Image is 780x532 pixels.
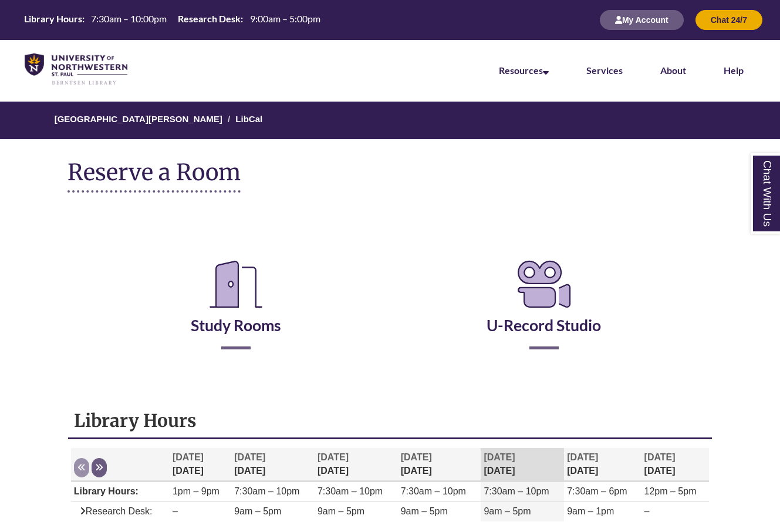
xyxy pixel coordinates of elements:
span: [DATE] [234,452,265,462]
span: 9am – 1pm [567,506,614,516]
th: Research Desk: [173,12,245,25]
span: 7:30am – 6pm [567,486,627,496]
div: Reserve a Room [67,222,713,384]
th: [DATE] [564,448,641,482]
span: – [644,506,650,516]
button: Next week [92,458,107,477]
a: About [660,65,686,76]
span: 12pm – 5pm [644,486,697,496]
a: U-Record Studio [487,287,601,335]
h1: Library Hours [74,409,707,432]
span: Research Desk: [74,506,153,516]
span: 9am – 5pm [234,506,281,516]
td: Library Hours: [71,482,170,502]
a: [GEOGRAPHIC_DATA][PERSON_NAME] [55,114,222,124]
span: 9am – 5pm [318,506,364,516]
th: [DATE] [315,448,398,482]
th: [DATE] [481,448,564,482]
span: 7:30am – 10pm [234,486,299,496]
span: 7:30am – 10:00pm [91,13,167,24]
a: Services [586,65,623,76]
a: Resources [499,65,549,76]
span: – [173,506,178,516]
span: [DATE] [644,452,676,462]
span: 1pm – 9pm [173,486,220,496]
span: 9am – 5pm [401,506,448,516]
h1: Reserve a Room [67,160,241,193]
span: [DATE] [401,452,432,462]
nav: Breadcrumb [67,102,713,139]
a: LibCal [235,114,262,124]
button: Previous week [74,458,89,477]
a: My Account [600,15,684,25]
img: UNWSP Library Logo [25,53,127,86]
span: 7:30am – 10pm [484,486,549,496]
a: Chat 24/7 [695,15,762,25]
span: [DATE] [318,452,349,462]
span: [DATE] [567,452,598,462]
th: [DATE] [231,448,315,482]
th: [DATE] [398,448,481,482]
span: 7:30am – 10pm [401,486,466,496]
a: Hours Today [19,12,325,28]
span: [DATE] [484,452,515,462]
span: [DATE] [173,452,204,462]
button: Chat 24/7 [695,10,762,30]
span: 9am – 5pm [484,506,531,516]
a: Help [724,65,744,76]
th: [DATE] [641,448,710,482]
th: [DATE] [170,448,231,482]
th: Library Hours: [19,12,86,25]
span: 7:30am – 10pm [318,486,383,496]
table: Hours Today [19,12,325,26]
a: Study Rooms [191,287,281,335]
span: 9:00am – 5:00pm [250,13,320,24]
button: My Account [600,10,684,30]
